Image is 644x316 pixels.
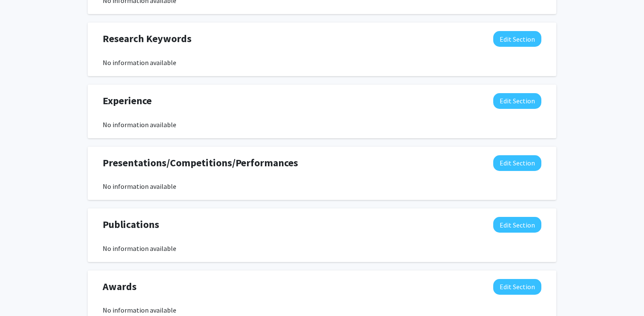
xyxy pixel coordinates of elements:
[493,217,541,233] button: Edit Publications
[103,57,541,68] div: No information available
[6,278,36,310] iframe: Chat
[103,217,159,232] span: Publications
[103,120,541,130] div: No information available
[103,305,541,315] div: No information available
[493,279,541,295] button: Edit Awards
[493,31,541,47] button: Edit Research Keywords
[103,93,152,108] span: Experience
[103,181,541,191] div: No information available
[103,279,137,294] span: Awards
[103,243,541,253] div: No information available
[493,93,541,109] button: Edit Experience
[103,31,192,46] span: Research Keywords
[103,155,298,171] span: Presentations/Competitions/Performances
[493,155,541,171] button: Edit Presentations/Competitions/Performances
